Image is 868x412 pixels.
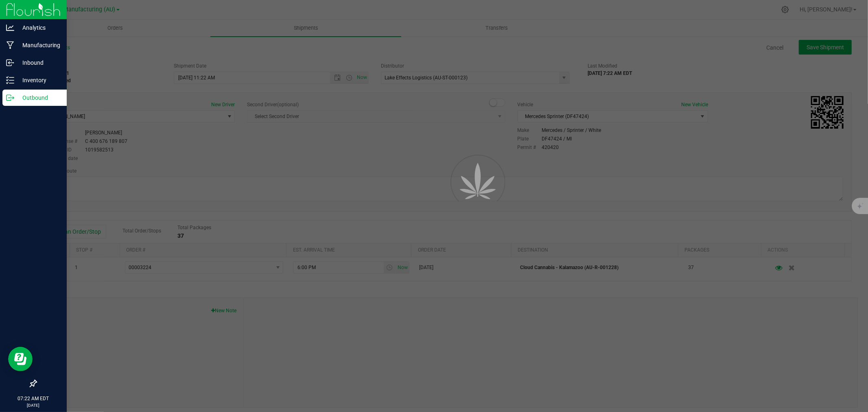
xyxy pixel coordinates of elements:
[14,40,63,50] p: Manufacturing
[6,76,14,84] inline-svg: Inventory
[4,402,63,408] p: [DATE]
[6,24,14,32] inline-svg: Analytics
[14,75,63,85] p: Inventory
[14,23,63,33] p: Analytics
[6,41,14,49] inline-svg: Manufacturing
[14,93,63,103] p: Outbound
[6,94,14,102] inline-svg: Outbound
[14,58,63,68] p: Inbound
[4,395,63,402] p: 07:22 AM EDT
[6,59,14,67] inline-svg: Inbound
[8,347,33,371] iframe: Resource center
